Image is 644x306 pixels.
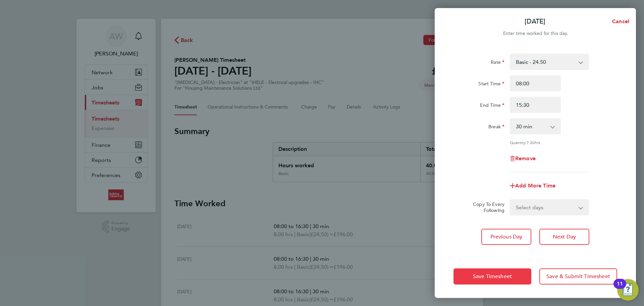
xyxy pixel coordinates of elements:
span: Previous Day [490,233,523,240]
span: Remove [515,155,536,162]
button: Previous Day [481,229,531,245]
label: Rate [491,59,504,67]
span: Cancel [610,18,629,25]
span: Save & Submit Timesheet [546,273,610,280]
label: End Time [480,102,504,110]
span: 7.00 [527,140,535,145]
div: Enter time worked for this day. [435,30,636,38]
div: Quantity: hrs [510,140,589,145]
input: E.g. 08:00 [510,75,561,91]
label: Copy To Every Following [468,201,504,213]
div: 11 [617,284,623,293]
p: [DATE] [525,17,545,26]
button: Remove [510,156,536,161]
input: E.g. 18:00 [510,97,561,113]
label: Break [488,124,504,132]
button: Save & Submit Timesheet [539,268,617,285]
button: Save Timesheet [453,268,531,285]
span: Next Day [553,233,576,240]
button: Add More Time [510,183,555,188]
span: Add More Time [515,182,555,189]
button: Next Day [539,229,589,245]
label: Start Time [478,81,504,89]
button: Open Resource Center, 11 new notifications [617,279,639,301]
button: Cancel [601,15,636,28]
span: Save Timesheet [473,273,512,280]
